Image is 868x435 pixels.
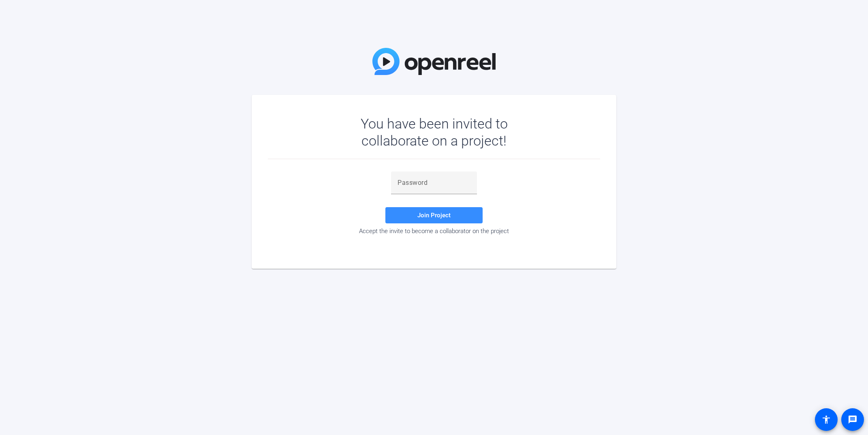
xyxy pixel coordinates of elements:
div: Accept the invite to become a collaborator on the project [268,227,600,235]
input: Password [398,178,470,188]
mat-icon: message [848,415,857,424]
div: You have been invited to collaborate on a project! [337,115,531,149]
span: Join Project [417,212,451,219]
mat-icon: accessibility [821,415,831,424]
img: OpenReel Logo [372,48,496,75]
button: Join Project [385,207,483,223]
